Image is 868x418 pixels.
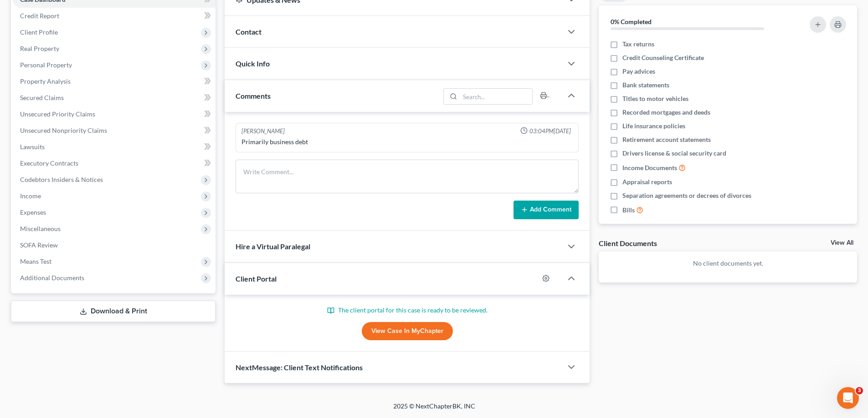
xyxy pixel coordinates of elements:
[13,139,216,155] a: Lawsuits
[514,201,579,220] button: Add Comment
[13,237,216,253] a: SOFA Review
[460,89,533,104] input: Search...
[622,191,751,200] span: Separation agreements or decrees of divorces
[175,402,694,418] div: 2025 © NextChapterBK, INC
[236,363,363,372] span: NextMessage: Client Text Notifications
[599,238,657,248] div: Client Documents
[13,8,216,24] a: Credit Report
[20,257,51,265] span: Means Test
[20,61,72,69] span: Personal Property
[622,121,685,131] span: Life insurance policies
[236,274,277,283] span: Client Portal
[13,90,216,106] a: Secured Claims
[13,155,216,171] a: Executory Contracts
[20,159,78,167] span: Executory Contracts
[20,192,41,200] span: Income
[20,12,59,20] span: Credit Report
[20,45,59,52] span: Real Property
[241,127,285,136] div: [PERSON_NAME]
[856,387,863,394] span: 3
[622,94,688,103] span: Titles to motor vehicles
[837,387,859,409] iframe: Intercom live chat
[13,73,216,90] a: Property Analysis
[611,18,652,25] strong: 0% Completed
[20,94,64,101] span: Secured Claims
[362,322,453,340] a: View Case in MyChapter
[236,242,310,251] span: Hire a Virtual Paralegal
[606,259,850,268] p: No client documents yet.
[20,110,95,118] span: Unsecured Priority Claims
[241,137,573,146] div: Primarily business debt
[20,28,58,36] span: Client Profile
[622,135,711,144] span: Retirement account statements
[20,208,46,216] span: Expenses
[622,81,669,90] span: Bank statements
[20,274,84,282] span: Additional Documents
[831,240,853,246] a: View All
[236,91,271,100] span: Comments
[236,27,262,36] span: Contact
[622,108,710,117] span: Recorded mortgages and deeds
[622,177,672,186] span: Appraisal reports
[20,143,45,151] span: Lawsuits
[622,67,655,76] span: Pay advices
[20,225,61,232] span: Miscellaneous
[622,40,654,49] span: Tax returns
[622,163,677,172] span: Income Documents
[236,306,579,315] p: The client portal for this case is ready to be reviewed.
[11,301,216,322] a: Download & Print
[13,122,216,139] a: Unsecured Nonpriority Claims
[622,53,704,62] span: Credit Counseling Certificate
[622,206,635,215] span: Bills
[236,59,270,68] span: Quick Info
[622,149,726,158] span: Drivers license & social security card
[20,126,107,134] span: Unsecured Nonpriority Claims
[20,241,58,249] span: SOFA Review
[529,127,571,136] span: 03:04PM[DATE]
[13,106,216,122] a: Unsecured Priority Claims
[20,77,71,85] span: Property Analysis
[20,176,103,183] span: Codebtors Insiders & Notices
